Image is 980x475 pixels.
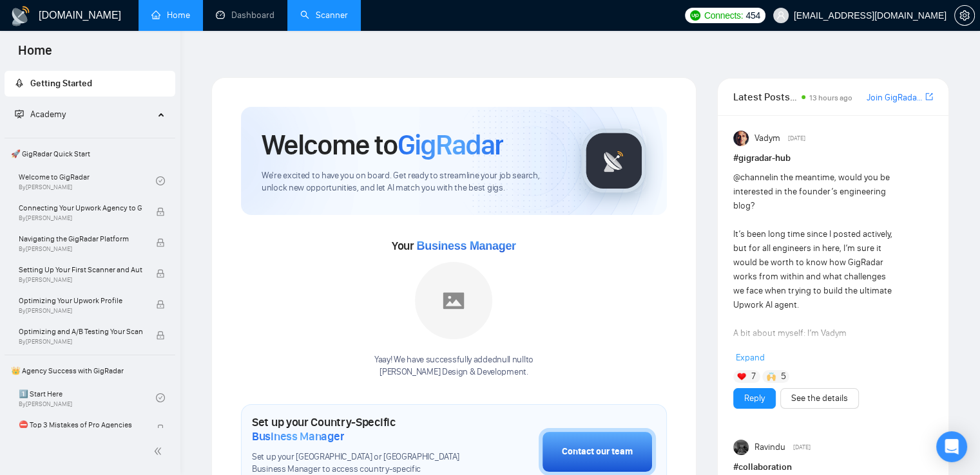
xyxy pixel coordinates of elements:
span: Latest Posts from the GigRadar Community [733,89,798,105]
img: placeholder.png [415,262,492,339]
img: Ravindu [733,440,749,455]
span: By [PERSON_NAME] [19,338,142,346]
span: GigRadar [398,127,503,162]
img: Vadym [733,131,749,146]
span: Connecting Your Upwork Agency to GigRadar [19,201,142,214]
a: setting [954,10,975,21]
span: [DATE] [788,133,805,144]
a: searchScanner [300,10,348,21]
span: 👑 Agency Success with GigRadar [6,358,174,384]
span: lock [156,424,165,433]
span: Academy [15,109,66,120]
li: Getting Started [5,71,175,97]
img: ❤️ [737,372,746,381]
span: 7 [751,370,756,383]
span: check-circle [156,393,165,402]
span: lock [156,269,165,278]
span: Vadym [754,131,780,145]
span: Home [8,41,62,68]
div: Open Intercom Messenger [936,431,967,462]
span: Business Manager [252,429,344,443]
span: export [925,91,933,102]
span: 🚀 GigRadar Quick Start [6,141,174,167]
span: Expand [736,352,765,363]
a: dashboardDashboard [216,10,274,21]
span: user [776,11,785,20]
span: ⛔ Top 3 Mistakes of Pro Agencies [19,418,142,431]
span: Business Manager [416,239,515,252]
span: lock [156,331,165,340]
span: Your [392,239,516,253]
button: setting [954,5,975,26]
img: logo [10,6,31,26]
button: Reply [733,388,776,409]
a: 1️⃣ Start HereBy[PERSON_NAME] [19,384,156,412]
span: lock [156,207,165,216]
h1: Welcome to [262,127,503,162]
span: rocket [15,79,24,88]
span: Connects: [704,8,743,23]
span: We're excited to have you on board. Get ready to streamline your job search, unlock new opportuni... [262,170,561,194]
span: By [PERSON_NAME] [19,307,142,315]
span: Getting Started [30,78,92,89]
span: 13 hours ago [809,93,852,102]
img: gigradar-logo.png [582,129,646,193]
h1: Set up your Country-Specific [252,415,474,443]
span: Academy [30,109,66,120]
a: Welcome to GigRadarBy[PERSON_NAME] [19,167,156,195]
span: @channel [733,172,771,183]
button: See the details [780,388,859,409]
a: Join GigRadar Slack Community [867,91,923,105]
h1: # collaboration [733,460,933,474]
div: Contact our team [562,445,633,459]
img: 🙌 [767,372,776,381]
span: check-circle [156,176,165,185]
span: 454 [745,8,760,23]
a: homeHome [151,10,190,21]
span: [DATE] [793,442,811,453]
span: double-left [153,445,166,458]
span: Navigating the GigRadar Platform [19,232,142,245]
a: Reply [744,391,765,405]
span: Optimizing Your Upwork Profile [19,294,142,307]
span: By [PERSON_NAME] [19,245,142,253]
span: By [PERSON_NAME] [19,214,142,222]
span: lock [156,300,165,309]
a: export [925,91,933,103]
a: See the details [791,391,848,405]
span: By [PERSON_NAME] [19,276,142,284]
p: [PERSON_NAME] Design & Development . [374,366,533,378]
span: Optimizing and A/B Testing Your Scanner for Better Results [19,325,142,338]
img: upwork-logo.png [690,10,700,21]
span: lock [156,238,165,247]
h1: # gigradar-hub [733,151,933,165]
span: 5 [780,370,785,383]
div: Yaay! We have successfully added null null to [374,354,533,378]
span: Setting Up Your First Scanner and Auto-Bidder [19,263,142,276]
span: Ravindu [754,440,785,454]
span: fund-projection-screen [15,109,24,118]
